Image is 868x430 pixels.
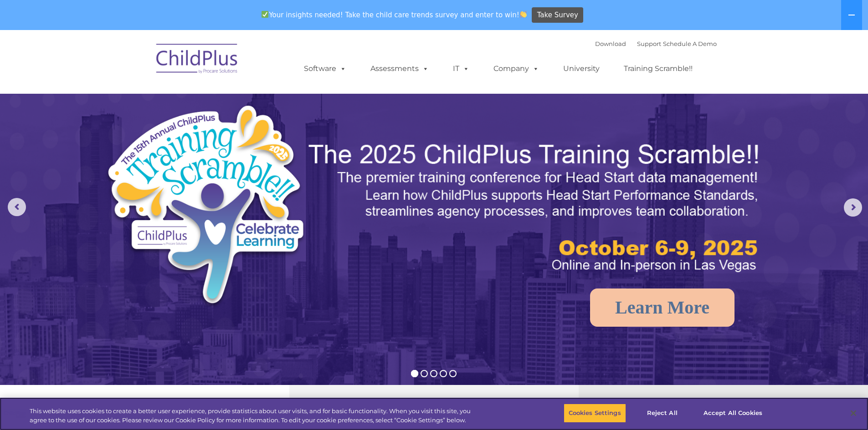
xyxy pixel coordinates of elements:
a: Software [295,60,355,78]
a: Training Scramble!! [615,60,702,78]
div: This website uses cookies to create a better user experience, provide statistics about user visit... [30,407,478,425]
span: Take Survey [537,7,578,23]
font: | [595,40,717,47]
img: 👏 [520,11,527,18]
button: Accept All Cookies [699,404,767,423]
span: Phone number [127,97,165,104]
button: Reject All [634,404,691,423]
a: IT [444,60,478,78]
img: ChildPlus by Procare Solutions [152,37,243,83]
a: Support [637,40,661,47]
a: Take Survey [532,7,583,23]
img: ✅ [262,11,268,18]
a: Company [484,60,548,78]
a: Learn More [590,288,734,327]
button: Close [843,403,863,423]
a: University [554,60,609,78]
button: Cookies Settings [564,404,626,423]
a: Assessments [361,60,438,78]
span: Last name [127,60,154,67]
a: Download [595,40,626,47]
span: Your insights needed! Take the child care trends survey and enter to win! [258,6,531,24]
a: Schedule A Demo [663,40,717,47]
